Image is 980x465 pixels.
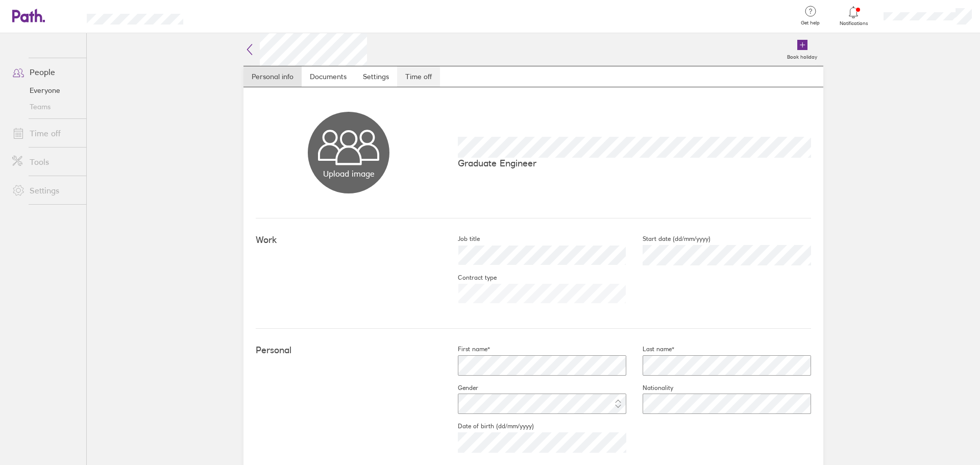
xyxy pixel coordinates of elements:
a: Book holiday [781,33,823,66]
label: Date of birth (dd/mm/yyyy) [442,422,534,430]
a: People [4,62,86,82]
a: Everyone [4,82,86,99]
label: Job title [442,235,480,243]
h4: Work [256,235,442,246]
span: Get help [794,20,827,26]
a: Time off [4,123,86,143]
span: Notifications [837,20,870,27]
a: Tools [4,152,86,172]
a: Documents [302,66,355,87]
label: Book holiday [781,51,823,60]
h4: Personal [256,345,442,356]
a: Settings [355,66,397,87]
a: Teams [4,99,86,115]
a: Settings [4,180,86,201]
a: Notifications [837,5,870,27]
label: Contract type [442,274,497,282]
a: Time off [397,66,440,87]
p: Graduate Engineer [458,158,811,168]
label: Start date (dd/mm/yyyy) [626,235,710,243]
label: Last name* [626,345,674,353]
label: Gender [442,384,478,392]
a: Personal info [243,66,302,87]
label: First name* [442,345,490,353]
label: Nationality [626,384,673,392]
